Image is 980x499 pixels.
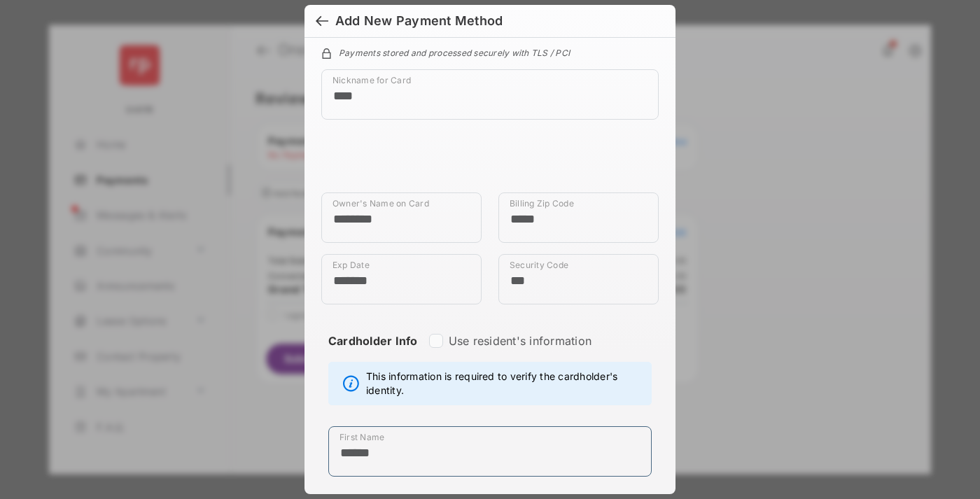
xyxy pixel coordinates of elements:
div: Add New Payment Method [335,13,503,29]
iframe: Credit card field [321,131,659,192]
strong: Cardholder Info [328,334,418,373]
label: Use resident's information [449,334,591,348]
span: This information is required to verify the cardholder's identity. [366,370,644,398]
div: Payments stored and processed securely with TLS / PCI [321,45,659,58]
